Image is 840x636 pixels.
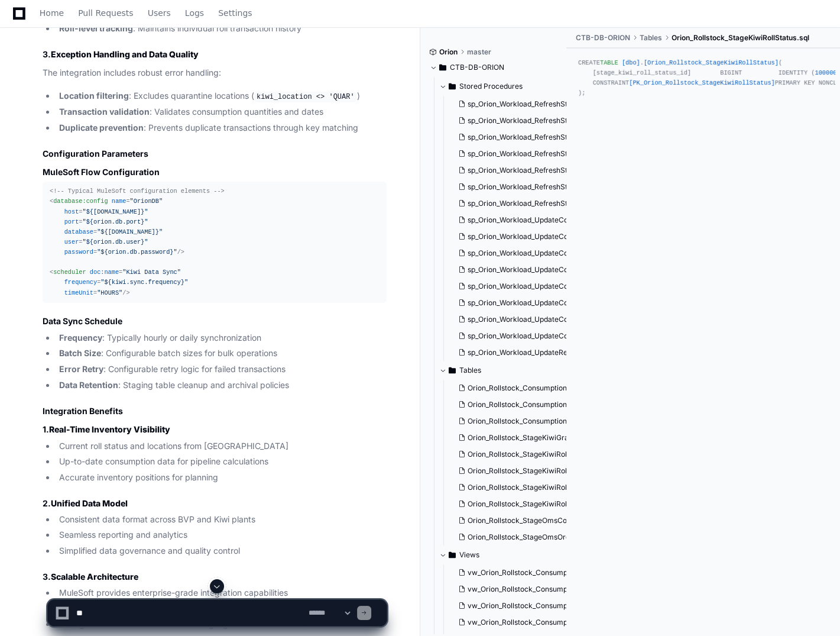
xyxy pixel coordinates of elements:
[468,99,638,109] span: sp_Orion_Workload_RefreshStageBvpRollStatus.sql
[453,261,570,278] button: sp_Orion_Workload_UpdateConsumptionAggStat52wkCY.sql
[43,166,387,178] h3: MuleSoft Flow Configuration
[64,248,93,256] span: password
[672,33,809,43] span: Orion_Rollstock_StageKiwiRollStatus.sql
[468,499,601,509] span: Orion_Rollstock_StageKiwiRollUsage.sql
[56,528,387,542] li: Seamless reporting and analytics
[629,79,774,86] span: [PK_Orion_Rollstock_StageKiwiRollStatus]
[453,245,570,261] button: sp_Orion_Workload_UpdateConsumptionAggStat26wkCY.sql
[622,59,640,66] span: [dbo]
[64,218,79,225] span: port
[453,479,570,496] button: Orion_Rollstock_StageKiwiRollStatus.sql
[59,380,118,390] strong: Data Retention
[56,471,387,485] li: Accurate inventory positions for planning
[453,179,570,195] button: sp_Orion_Workload_RefreshStageOmsReceiptDtl.sql
[56,379,387,392] li: : Staging table cleanup and archival policies
[56,440,387,453] li: Current roll status and locations from [GEOGRAPHIC_DATA]
[453,396,570,413] button: Orion_Rollstock_ConsumptionAggStat52wkCY.sql
[59,348,101,358] strong: Batch Size
[468,483,601,492] span: Orion_Rollstock_StageKiwiRollStatus.sql
[453,430,570,446] button: Orion_Rollstock_StageKiwiGradeCd.sql
[430,58,558,77] button: CTB-DB-ORION
[468,166,657,175] span: sp_Orion_Workload_RefreshStageOmsOrderStatusDtl.sql
[453,463,570,479] button: Orion_Rollstock_StageKiwiRollReceipt.sql
[97,248,177,256] span: "${orion.db.password}"
[56,363,387,376] li: : Configurable retry logic for failed transactions
[453,496,570,512] button: Orion_Rollstock_StageKiwiRollUsage.sql
[449,363,456,377] svg: Directory
[53,269,86,276] span: scheduler
[43,148,387,160] h2: Configuration Parameters
[56,331,387,345] li: : Typically hourly or daily synchronization
[453,344,570,361] button: sp_Orion_Workload_UpdateReceiptDtl.sql
[148,9,171,17] span: Users
[64,289,93,296] span: timeUnit
[185,9,204,17] span: Logs
[64,238,79,246] span: user
[468,450,617,459] span: Orion_Rollstock_StageKiwiRollReceipt_Bk.sql
[453,112,570,129] button: sp_Orion_Workload_RefreshStageBvpRollTransaction.sql
[468,348,605,357] span: sp_Orion_Workload_UpdateReceiptDtl.sql
[450,63,504,72] span: CTB-DB-ORION
[49,424,170,434] strong: Real-Time Inventory Visibility
[468,400,633,409] span: Orion_Rollstock_ConsumptionAggStat52wkCY.sql
[453,129,570,146] button: sp_Orion_Workload_RefreshStageItransRailcarDtl.sql
[97,228,163,235] span: "${[DOMAIN_NAME]}"
[51,572,138,582] strong: Scalable Architecture
[43,405,387,417] h2: Integration Benefits
[459,550,479,560] span: Views
[50,269,192,296] span: < = = = />
[59,364,103,374] strong: Error Retry
[576,33,630,43] span: CTB-DB-ORION
[453,96,570,112] button: sp_Orion_Workload_RefreshStageBvpRollStatus.sql
[468,315,624,324] span: sp_Orion_Workload_UpdateConsumptionDtl.sql
[64,228,93,235] span: database
[56,105,387,119] li: : Validates consumption quantities and dates
[459,366,481,375] span: Tables
[468,116,656,125] span: sp_Orion_Workload_RefreshStageBvpRollTransaction.sql
[56,513,387,527] li: Consistent data format across BVP and Kiwi plants
[453,328,570,344] button: sp_Orion_Workload_UpdateConsumptionDtlDC.sql
[82,218,148,225] span: "${orion.db.port}"
[468,568,604,577] span: vw_Orion_Rollstock_ConsumptionAgg.sql
[453,162,570,179] button: sp_Orion_Workload_RefreshStageOmsOrderStatusDtl.sql
[64,208,79,215] span: host
[468,466,605,476] span: Orion_Rollstock_StageKiwiRollReceipt.sql
[43,424,387,435] h3: 1.
[439,47,458,57] span: Orion
[468,149,637,159] span: sp_Orion_Workload_RefreshStageOmsInventDtl.sql
[53,198,108,205] span: database:config
[453,413,570,430] button: Orion_Rollstock_ConsumptionDtl.sql
[453,512,570,529] button: Orion_Rollstock_StageOmsConsignee.sql
[56,347,387,360] li: : Configurable batch sizes for bulk operations
[468,182,641,192] span: sp_Orion_Workload_RefreshStageOmsReceiptDtl.sql
[439,361,567,380] button: Tables
[82,208,148,215] span: "${[DOMAIN_NAME]}"
[59,91,129,101] strong: Location filtering
[439,60,446,75] svg: Directory
[56,121,387,135] li: : Prevents duplicate transactions through key matching
[453,295,570,311] button: sp_Orion_Workload_UpdateConsumptionAggStat5wkPY.sql
[600,59,618,66] span: TABLE
[59,332,102,343] strong: Frequency
[468,331,634,341] span: sp_Orion_Workload_UpdateConsumptionDtlDC.sql
[50,188,225,195] span: <!-- Typical MuleSoft configuration elements -->
[453,446,570,463] button: Orion_Rollstock_StageKiwiRollReceipt_Bk.sql
[43,49,387,60] h3: 3.
[468,417,588,426] span: Orion_Rollstock_ConsumptionDtl.sql
[468,298,664,308] span: sp_Orion_Workload_UpdateConsumptionAggStat5wkPY.sql
[51,498,128,508] strong: Unified Data Model
[453,278,570,295] button: sp_Orion_Workload_UpdateConsumptionAggStat5wkCY.sql
[439,77,567,96] button: Stored Procedures
[56,455,387,469] li: Up-to-date consumption data for pipeline calculations
[78,9,133,17] span: Pull Requests
[56,22,387,35] li: : Maintains individual roll transaction history
[439,545,567,564] button: Views
[56,89,387,104] li: : Excludes quarantine locations ( )
[468,433,598,443] span: Orion_Rollstock_StageKiwiGradeCd.sql
[56,544,387,558] li: Simplified data governance and quality control
[453,146,570,162] button: sp_Orion_Workload_RefreshStageOmsInventDtl.sql
[82,238,148,246] span: "${orion.db.user}"
[100,279,188,286] span: "${kiwi.sync.frequency}"
[51,49,199,59] strong: Exception Handling and Data Quality
[40,9,64,17] span: Home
